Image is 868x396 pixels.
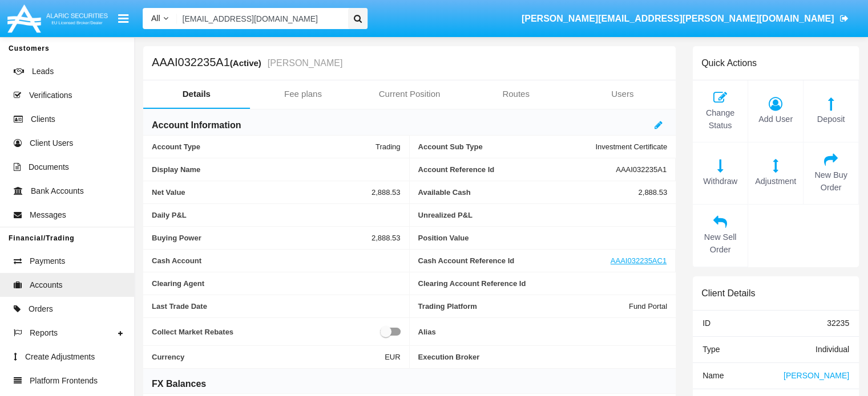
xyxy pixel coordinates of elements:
span: Leads [32,66,54,77]
span: Cash Account [152,256,401,265]
span: New Sell Order [699,231,742,256]
span: [PERSON_NAME] [784,371,849,380]
span: Platform Frontends [30,375,98,387]
span: Account Type [152,142,376,151]
span: 2,888.53 [638,188,667,197]
a: Users [569,80,676,108]
span: 2,888.53 [372,234,401,242]
span: Execution Broker [418,353,668,361]
span: Trading Platform [418,302,629,311]
span: 2,888.53 [372,188,401,197]
span: Fund Portal [629,302,667,311]
span: EUR [385,353,400,361]
a: All [143,13,177,25]
input: Search [177,8,344,29]
span: ID [703,319,710,328]
span: [PERSON_NAME][EMAIL_ADDRESS][PERSON_NAME][DOMAIN_NAME] [522,14,834,23]
span: Daily P&L [152,211,401,219]
span: Account Reference Id [418,165,616,174]
span: Alias [418,325,668,338]
span: Account Sub Type [418,142,596,151]
span: Reports [30,327,58,339]
span: Buying Power [152,234,372,242]
a: Details [143,80,250,108]
span: Deposit [809,113,853,126]
a: Current Position [356,80,463,108]
span: Accounts [30,279,63,291]
span: Last Trade Date [152,302,401,311]
span: Position Value [418,234,668,242]
h6: FX Balances [152,378,206,390]
span: Name [703,371,724,380]
span: Payments [30,255,65,267]
span: Unrealized P&L [418,211,668,219]
span: 32235 [827,319,849,328]
h6: Client Details [701,288,755,299]
span: Display Name [152,165,401,174]
span: Individual [815,345,849,354]
span: Bank Accounts [31,185,84,197]
span: Clients [31,113,55,125]
h5: AAAI032235A1 [152,56,342,70]
span: Investment Certificate [595,142,667,151]
span: Create Adjustments [25,351,95,363]
span: Withdraw [699,175,742,188]
span: Documents [29,161,69,173]
h6: Quick Actions [701,58,757,68]
span: Trading [376,142,401,151]
span: Client Users [30,137,73,149]
a: AAAI032235AC1 [611,256,667,265]
span: AAAI032235A1 [616,165,667,174]
span: Currency [152,353,385,361]
div: (Active) [230,56,265,70]
span: Net Value [152,188,372,197]
span: Collect Market Rebates [152,325,380,338]
span: New Buy Order [809,169,853,194]
span: Change Status [699,107,742,132]
h6: Account Information [152,119,241,132]
img: Logo image [6,2,110,35]
span: Messages [30,209,66,221]
span: Type [703,345,720,354]
span: Orders [29,303,53,315]
span: Clearing Agent [152,279,401,288]
span: Cash Account Reference Id [418,256,611,265]
span: All [151,14,160,23]
span: Adjustment [754,175,797,188]
small: [PERSON_NAME] [265,59,343,68]
a: Fee plans [250,80,357,108]
span: Clearing Account Reference Id [418,279,668,288]
a: [PERSON_NAME][EMAIL_ADDRESS][PERSON_NAME][DOMAIN_NAME] [516,3,854,35]
span: Add User [754,113,797,126]
span: Verifications [29,89,72,101]
span: Available Cash [418,188,639,197]
a: Routes [463,80,570,108]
